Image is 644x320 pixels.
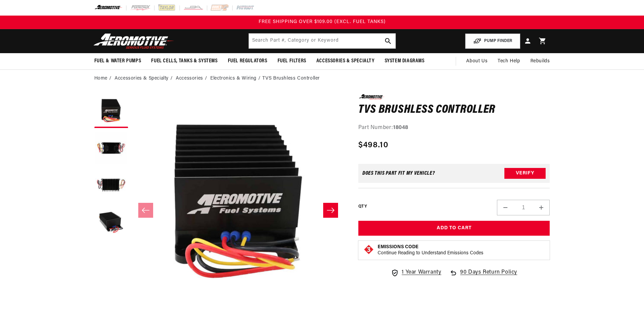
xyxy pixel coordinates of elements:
[316,58,375,65] span: Accessories & Specialty
[493,53,525,69] summary: Tech Help
[278,58,306,65] span: Fuel Filters
[249,34,396,48] input: Search by Part Number, Category or Keyword
[210,75,257,82] a: Electronics & Wiring
[358,204,367,210] label: QTY
[176,75,203,82] a: Accessories
[138,203,153,218] button: Slide left
[378,244,483,256] button: Emissions CodeContinue Reading to Understand Emissions Codes
[363,244,374,255] img: Emissions code
[115,75,174,82] li: Accessories & Specialty
[393,125,408,130] strong: 18048
[94,206,128,240] button: Load image 4 in gallery view
[94,58,141,65] span: Fuel & Water Pumps
[380,53,430,69] summary: System Diagrams
[381,34,396,48] button: search button
[323,203,338,218] button: Slide right
[92,33,176,49] img: Aeromotive
[378,250,483,256] p: Continue Reading to Understand Emissions Codes
[94,75,108,82] a: Home
[391,268,441,277] a: 1 Year Warranty
[223,53,272,69] summary: Fuel Regulators
[498,58,520,65] span: Tech Help
[358,124,550,132] div: Part Number:
[94,131,128,165] button: Load image 2 in gallery view
[385,58,425,65] span: System Diagrams
[228,58,267,65] span: Fuel Regulators
[461,53,493,69] a: About Us
[311,53,380,69] summary: Accessories & Specialty
[358,221,550,236] button: Add to Cart
[466,59,487,64] span: About Us
[362,171,435,176] div: Does This part fit My vehicle?
[358,105,550,115] h1: TVS Brushless Controller
[358,139,388,151] span: $498.10
[151,58,217,65] span: Fuel Cells, Tanks & Systems
[259,19,386,24] span: FREE SHIPPING OVER $109.00 (EXCL. FUEL TANKS)
[146,53,222,69] summary: Fuel Cells, Tanks & Systems
[525,53,555,69] summary: Rebuilds
[460,268,517,284] span: 90 Days Return Policy
[94,75,550,82] nav: breadcrumbs
[378,244,419,250] strong: Emissions Code
[262,75,320,82] li: TVS Brushless Controller
[465,34,520,49] button: PUMP FINDER
[530,58,550,65] span: Rebuilds
[94,94,128,128] button: Load image 1 in gallery view
[89,53,146,69] summary: Fuel & Water Pumps
[272,53,311,69] summary: Fuel Filters
[94,169,128,202] button: Load image 3 in gallery view
[402,268,441,277] span: 1 Year Warranty
[449,268,517,284] a: 90 Days Return Policy
[504,168,546,179] button: Verify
